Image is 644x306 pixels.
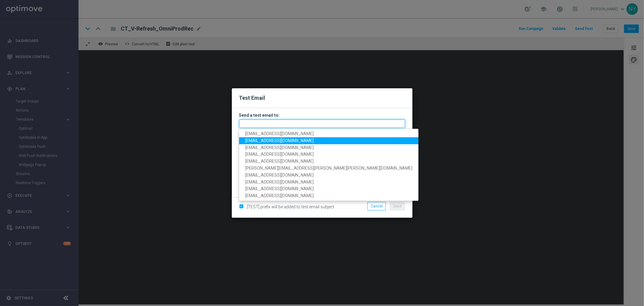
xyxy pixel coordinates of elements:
[245,166,412,171] span: [PERSON_NAME][EMAIL_ADDRESS][PERSON_NAME][PERSON_NAME][DOMAIN_NAME]
[245,193,314,198] span: [EMAIL_ADDRESS][DOMAIN_NAME]
[245,173,314,177] span: [EMAIL_ADDRESS][DOMAIN_NAME]
[239,178,418,185] a: [EMAIL_ADDRESS][DOMAIN_NAME]
[390,202,405,210] button: Send
[245,179,314,184] span: [EMAIL_ADDRESS][DOMAIN_NAME]
[239,158,418,165] a: [EMAIL_ADDRESS][DOMAIN_NAME]
[239,112,405,118] h3: Send a test email to:
[239,185,418,192] a: [EMAIL_ADDRESS][DOMAIN_NAME]
[245,159,314,164] span: [EMAIL_ADDRESS][DOMAIN_NAME]
[239,165,418,172] a: [PERSON_NAME][EMAIL_ADDRESS][PERSON_NAME][PERSON_NAME][DOMAIN_NAME]
[239,172,418,179] a: [EMAIL_ADDRESS][DOMAIN_NAME]
[239,144,418,151] a: [EMAIL_ADDRESS][DOMAIN_NAME]
[239,94,405,102] h2: Test Email
[393,204,402,208] span: Send
[239,151,418,158] a: [EMAIL_ADDRESS][DOMAIN_NAME]
[245,131,314,136] span: [EMAIL_ADDRESS][DOMAIN_NAME]
[245,186,314,191] span: [EMAIL_ADDRESS][DOMAIN_NAME]
[239,130,418,137] a: [EMAIL_ADDRESS][DOMAIN_NAME]
[367,202,386,210] button: Cancel
[245,138,314,143] span: [EMAIL_ADDRESS][DOMAIN_NAME]
[239,137,418,144] a: [EMAIL_ADDRESS][DOMAIN_NAME]
[245,145,314,150] span: [EMAIL_ADDRESS][DOMAIN_NAME]
[239,192,418,199] a: [EMAIL_ADDRESS][DOMAIN_NAME]
[245,152,314,157] span: [EMAIL_ADDRESS][DOMAIN_NAME]
[247,204,335,209] span: [TEST] prefix will be added to test email subject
